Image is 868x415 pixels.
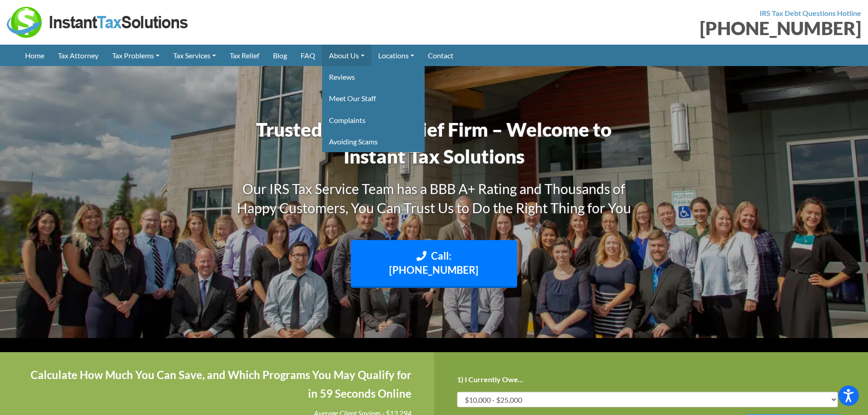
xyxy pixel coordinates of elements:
div: [PHONE_NUMBER] [441,19,862,37]
a: Complaints [322,109,425,131]
a: Tax Services [166,45,223,66]
a: About Us [322,45,371,66]
a: Avoiding Scams [322,131,425,152]
h4: Calculate How Much You Can Save, and Which Programs You May Qualify for in 59 Seconds Online [23,366,411,403]
a: Contact [421,45,460,66]
a: Tax Problems [105,45,166,66]
a: FAQ [294,45,322,66]
a: Meet Our Staff [322,87,425,109]
a: Home [18,45,51,66]
a: Call: [PHONE_NUMBER] [351,240,518,288]
a: Tax Attorney [51,45,105,66]
label: 1) I Currently Owe... [457,375,524,384]
strong: IRS Tax Debt Questions Hotline [760,9,861,17]
a: Blog [266,45,294,66]
a: Locations [371,45,421,66]
a: Reviews [322,66,425,87]
h3: Our IRS Tax Service Team has a BBB A+ Rating and Thousands of Happy Customers, You Can Trust Us t... [225,179,644,217]
h1: Trusted IRS Tax Relief Firm – Welcome to Instant Tax Solutions [225,116,644,170]
img: Instant Tax Solutions Logo [7,7,189,38]
a: Tax Relief [223,45,266,66]
a: Instant Tax Solutions Logo [7,17,189,26]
